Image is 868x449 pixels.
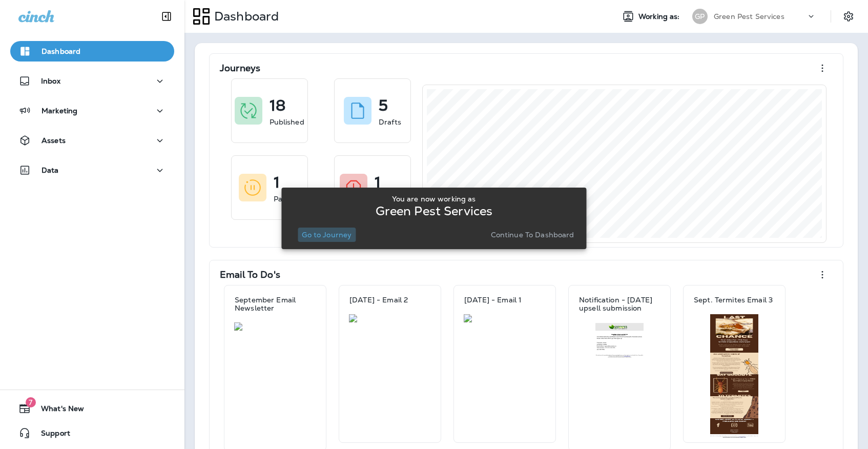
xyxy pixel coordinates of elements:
[274,194,300,204] p: Paused
[693,314,775,438] img: 3d294b1d-7fb0-4c00-94c3-a0fd5718e716.jpg
[298,228,356,242] button: Go to Journey
[220,63,260,73] p: Journeys
[10,423,174,443] button: Support
[10,130,174,151] button: Assets
[152,6,181,27] button: Collapse Sidebar
[579,296,660,312] p: Notification - [DATE] upsell submission
[234,322,316,331] img: f1a93bcf-f7c7-4abd-a3e8-74aadac20226.jpg
[31,404,84,417] span: What's New
[10,100,174,121] button: Marketing
[42,136,66,145] p: Assets
[694,296,773,304] p: Sept. Termites Email 3
[578,322,660,358] img: 33fea4ac-067b-4126-baf4-07186b036d29.jpg
[10,160,174,180] button: Data
[302,231,352,239] p: Go to Journey
[491,231,574,239] p: Continue to Dashboard
[220,270,280,280] p: Email To Do's
[692,9,708,24] div: GP
[487,228,578,242] button: Continue to Dashboard
[10,41,174,62] button: Dashboard
[42,107,77,115] p: Marketing
[210,9,279,24] p: Dashboard
[270,100,285,111] p: 18
[42,47,80,55] p: Dashboard
[10,71,174,91] button: Inbox
[392,195,476,203] p: You are now working as
[10,398,174,419] button: 7What's New
[839,7,858,26] button: Settings
[41,77,60,85] p: Inbox
[638,12,682,21] span: Working as:
[376,207,493,215] p: Green Pest Services
[270,117,304,127] p: Published
[42,166,59,174] p: Data
[26,397,36,407] span: 7
[235,296,316,312] p: September Email Newsletter
[274,177,280,188] p: 1
[714,12,784,21] p: Green Pest Services
[31,429,70,441] span: Support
